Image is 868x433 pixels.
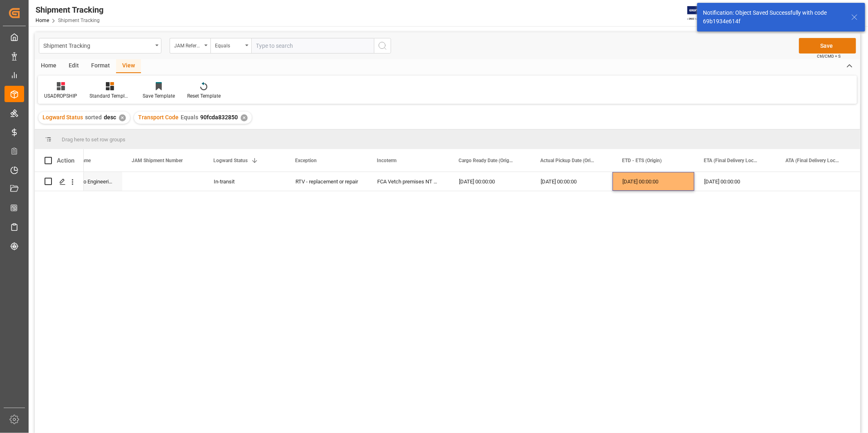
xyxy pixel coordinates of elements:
div: Standard Templates [89,92,130,100]
input: Type to search [251,38,374,54]
div: Edit [63,59,85,73]
div: Save Template [143,92,175,100]
span: desc [104,114,116,121]
img: Exertis%20JAM%20-%20Email%20Logo.jpg_1722504956.jpg [687,6,716,20]
div: Home [35,59,63,73]
div: Format [85,59,116,73]
span: JAM Shipment Number [132,158,183,163]
span: Actual Pickup Date (Origin) [540,158,595,163]
span: Cargo Ready Date (Origin) [459,158,513,163]
div: Press SPACE to select this row. [35,172,84,191]
span: Incoterm [377,158,396,163]
span: ATA (Final Delivery Location) [785,158,840,163]
div: [DATE] 00:00:00 [449,172,531,191]
span: Logward Status [213,158,248,163]
span: Drag here to set row groups [62,136,125,143]
div: [DATE] 00:00:00 [613,172,694,191]
div: JAM Reference Number [174,40,202,49]
div: Equals [215,40,243,49]
div: Shipment Tracking [36,4,103,16]
button: Save [799,38,856,54]
span: 90fcda832850 [200,114,238,121]
div: View [116,59,141,73]
button: search button [374,38,391,54]
div: ✕ [241,114,248,121]
span: Equals [181,114,198,121]
a: Home [36,18,49,23]
span: Transport Code [138,114,179,121]
span: Logward Status [43,114,83,121]
div: In-transit [214,172,276,191]
div: [DATE] 00:00:00 [531,172,613,191]
span: sorted [85,114,102,121]
button: open menu [210,38,251,54]
div: Shipment Tracking [43,40,152,50]
span: Ctrl/CMD + S [817,53,841,59]
span: ETA (Final Delivery Location) [704,158,758,163]
div: USADROPSHIP [44,92,77,100]
button: open menu [39,38,161,54]
div: Reset Template [187,92,221,100]
div: ✕ [119,114,126,121]
span: Supplier Full Name [50,158,91,163]
div: [DATE] 00:00:00 [694,172,776,191]
div: FCA Vetch premises NT HK [367,172,449,191]
span: Exception [295,158,317,163]
span: ETD - ETS (Origin) [622,158,662,163]
button: open menu [170,38,210,54]
div: Notification: Object Saved Successfully with code 69b1934e614f [703,9,843,26]
div: Action [57,157,74,164]
div: RTV - replacement or repair [295,172,358,191]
